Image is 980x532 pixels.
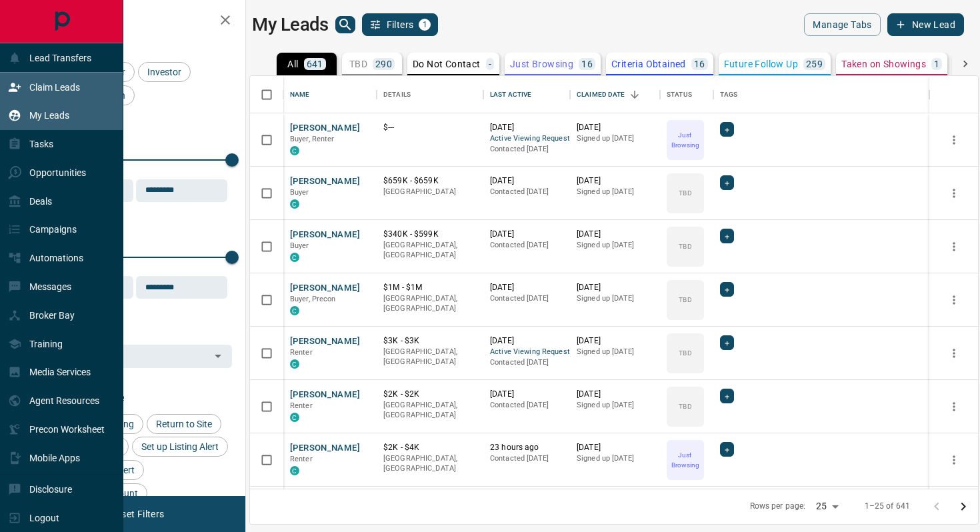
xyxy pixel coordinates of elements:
[725,123,729,136] span: +
[307,59,323,69] p: 641
[806,59,823,69] p: 259
[679,401,691,411] p: TBD
[577,76,625,113] div: Claimed Date
[283,76,377,113] div: Name
[290,241,309,250] span: Buyer
[811,497,843,516] div: 25
[490,175,563,187] p: [DATE]
[944,450,964,470] button: more
[290,253,299,262] div: condos.ca
[934,59,939,69] p: 1
[944,237,964,257] button: more
[490,229,563,240] p: [DATE]
[944,130,964,150] button: more
[577,347,653,357] p: Signed up [DATE]
[887,13,964,36] button: New Lead
[132,437,228,457] div: Set up Listing Alert
[490,453,563,464] p: Contacted [DATE]
[510,59,573,69] p: Just Browsing
[290,442,360,455] button: [PERSON_NAME]
[290,229,360,241] button: [PERSON_NAME]
[290,146,299,155] div: condos.ca
[713,76,929,113] div: Tags
[290,455,313,463] span: Renter
[290,175,360,188] button: [PERSON_NAME]
[490,240,563,251] p: Contacted [DATE]
[577,229,653,240] p: [DATE]
[290,135,335,143] span: Buyer, Renter
[151,419,217,429] span: Return to Site
[577,442,653,453] p: [DATE]
[490,187,563,197] p: Contacted [DATE]
[570,76,660,113] div: Claimed Date
[290,466,299,475] div: condos.ca
[865,501,910,512] p: 1–25 of 641
[720,389,734,403] div: +
[290,413,299,422] div: condos.ca
[290,282,360,295] button: [PERSON_NAME]
[490,293,563,304] p: Contacted [DATE]
[335,16,355,33] button: search button
[950,493,977,520] button: Go to next page
[667,76,692,113] div: Status
[147,414,221,434] div: Return to Site
[383,175,477,187] p: $659K - $659K
[611,59,686,69] p: Criteria Obtained
[944,343,964,363] button: more
[290,359,299,369] div: condos.ca
[290,122,360,135] button: [PERSON_NAME]
[490,389,563,400] p: [DATE]
[725,283,729,296] span: +
[577,453,653,464] p: Signed up [DATE]
[290,348,313,357] span: Renter
[577,122,653,133] p: [DATE]
[375,59,392,69] p: 290
[944,397,964,417] button: more
[383,240,477,261] p: [GEOGRAPHIC_DATA], [GEOGRAPHIC_DATA]
[143,67,186,77] span: Investor
[383,453,477,474] p: [GEOGRAPHIC_DATA], [GEOGRAPHIC_DATA]
[725,443,729,456] span: +
[720,76,738,113] div: Tags
[679,295,691,305] p: TBD
[841,59,926,69] p: Taken on Showings
[724,59,798,69] p: Future Follow Up
[750,501,806,512] p: Rows per page:
[577,389,653,400] p: [DATE]
[490,144,563,155] p: Contacted [DATE]
[720,229,734,243] div: +
[720,335,734,350] div: +
[383,293,477,314] p: [GEOGRAPHIC_DATA], [GEOGRAPHIC_DATA]
[804,13,880,36] button: Manage Tabs
[483,76,570,113] div: Last Active
[383,347,477,367] p: [GEOGRAPHIC_DATA], [GEOGRAPHIC_DATA]
[679,348,691,358] p: TBD
[489,59,491,69] p: -
[377,76,483,113] div: Details
[383,335,477,347] p: $3K - $3K
[679,188,691,198] p: TBD
[490,357,563,368] p: Contacted [DATE]
[383,122,477,133] p: $---
[287,59,298,69] p: All
[290,188,309,197] span: Buyer
[490,122,563,133] p: [DATE]
[944,183,964,203] button: more
[577,293,653,304] p: Signed up [DATE]
[577,335,653,347] p: [DATE]
[720,282,734,297] div: +
[577,400,653,411] p: Signed up [DATE]
[490,442,563,453] p: 23 hours ago
[138,62,191,82] div: Investor
[209,347,227,365] button: Open
[490,400,563,411] p: Contacted [DATE]
[679,241,691,251] p: TBD
[383,229,477,240] p: $340K - $599K
[577,175,653,187] p: [DATE]
[577,240,653,251] p: Signed up [DATE]
[290,306,299,315] div: condos.ca
[490,282,563,293] p: [DATE]
[383,282,477,293] p: $1M - $1M
[725,229,729,243] span: +
[101,503,173,525] button: Reset Filters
